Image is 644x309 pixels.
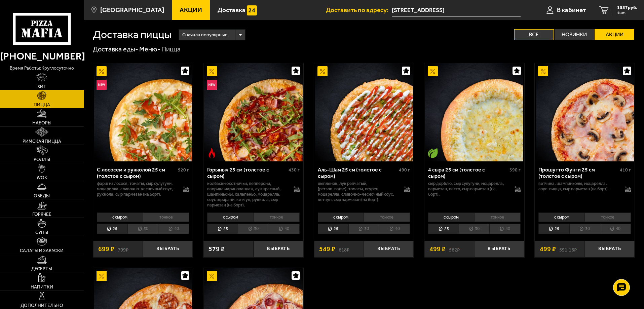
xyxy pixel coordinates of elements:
[509,167,521,173] span: 390 г
[364,241,414,257] button: Выбрать
[315,63,413,161] img: Аль-Шам 25 см (толстое с сыром)
[218,7,245,13] span: Доставка
[37,84,46,89] span: Хит
[600,224,631,234] li: 40
[143,241,193,257] button: Выбрать
[35,230,48,235] span: Супы
[207,66,217,76] img: Акционный
[207,181,287,208] p: колбаски Охотничьи, пепперони, паприка маринованная, лук красный, шампиньоны, халапеньо, моцарелл...
[514,29,554,40] label: Все
[474,213,521,222] li: тонкое
[97,271,107,281] img: Акционный
[538,66,548,76] img: Акционный
[557,7,586,13] span: В кабинет
[20,248,64,253] span: Салаты и закуски
[207,148,217,158] img: Острое блюдо
[428,166,508,179] div: 4 сыра 25 см (толстое с сыром)
[538,213,584,222] li: с сыром
[127,224,158,234] li: 30
[348,224,379,234] li: 30
[139,45,160,53] a: Меню-
[31,285,53,289] span: Напитки
[399,167,410,173] span: 490 г
[379,224,410,234] li: 40
[247,5,257,15] img: 15daf4d41897b9f0e9f617042186c801.svg
[428,66,438,76] img: Акционный
[536,63,634,161] img: Прошутто Фунги 25 см (толстое с сыром)
[425,63,523,161] img: 4 сыра 25 см (толстое с сыром)
[538,181,618,192] p: ветчина, шампиньоны, моцарелла, соус-пицца, сыр пармезан (на борт).
[254,241,303,257] button: Выбрать
[31,267,52,271] span: Десерты
[429,246,446,253] span: 499 ₽
[97,66,107,76] img: Акционный
[23,139,61,144] span: Римская пицца
[207,80,217,90] img: Новинка
[392,4,521,16] span: Чарушинская улица, 22к1
[37,176,47,180] span: WOK
[207,213,253,222] li: с сыром
[97,213,143,222] li: с сыром
[428,224,459,234] li: 25
[32,212,51,217] span: Горячее
[318,213,364,222] li: с сыром
[289,167,300,173] span: 430 г
[428,213,474,222] li: с сыром
[538,224,569,234] li: 25
[93,45,138,53] a: Доставка еды-
[207,271,217,281] img: Акционный
[238,224,268,234] li: 30
[319,246,335,253] span: 549 ₽
[559,246,577,253] s: 591.16 ₽
[459,224,489,234] li: 30
[474,241,524,257] button: Выбрать
[209,246,225,253] span: 579 ₽
[617,5,637,10] span: 1537 руб.
[326,7,392,13] span: Доставить по адресу:
[314,63,414,161] a: АкционныйАль-Шам 25 см (толстое с сыром)
[93,63,193,161] a: АкционныйНовинкаС лососем и рукколой 25 см (толстое с сыром)
[535,63,635,161] a: АкционныйПрошутто Фунги 25 см (толстое с сыром)
[424,63,524,161] a: АкционныйВегетарианское блюдо4 сыра 25 см (толстое с сыром)
[489,224,520,234] li: 40
[34,157,50,162] span: Роллы
[97,166,177,179] div: С лососем и рукколой 25 см (толстое с сыром)
[449,246,460,253] s: 562 ₽
[204,63,302,161] img: Горыныч 25 см (толстое с сыром)
[620,167,631,173] span: 410 г
[97,224,127,234] li: 25
[318,224,348,234] li: 25
[93,29,172,40] h1: Доставка пиццы
[318,166,397,179] div: Аль-Шам 25 см (толстое с сыром)
[32,121,51,125] span: Наборы
[269,224,300,234] li: 40
[203,63,303,161] a: АкционныйНовинкаОстрое блюдоГорыныч 25 см (толстое с сыром)
[585,241,635,257] button: Выбрать
[617,11,637,15] span: 1 шт.
[158,224,189,234] li: 40
[318,181,397,202] p: цыпленок, лук репчатый, [PERSON_NAME], томаты, огурец, моцарелла, сливочно-чесночный соус, кетчуп...
[21,303,63,308] span: Дополнительно
[538,166,618,179] div: Прошутто Фунги 25 см (толстое с сыром)
[428,148,438,158] img: Вегетарианское блюдо
[118,246,128,253] s: 799 ₽
[364,213,410,222] li: тонкое
[428,181,508,197] p: сыр дорблю, сыр сулугуни, моцарелла, пармезан, песто, сыр пармезан (на борт).
[182,29,227,41] span: Сначала популярные
[94,63,192,161] img: С лососем и рукколой 25 см (толстое с сыром)
[555,29,594,40] label: Новинки
[317,66,328,76] img: Акционный
[34,194,50,198] span: Обеды
[392,4,521,16] input: Ваш адрес доставки
[339,246,349,253] s: 618 ₽
[584,213,631,222] li: тонкое
[143,213,189,222] li: тонкое
[97,181,177,197] p: фарш из лосося, томаты, сыр сулугуни, моцарелла, сливочно-чесночный соус, руккола, сыр пармезан (...
[253,213,300,222] li: тонкое
[595,29,634,40] label: Акции
[178,167,189,173] span: 520 г
[569,224,600,234] li: 30
[34,103,50,107] span: Пицца
[180,7,202,13] span: Акции
[207,224,238,234] li: 25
